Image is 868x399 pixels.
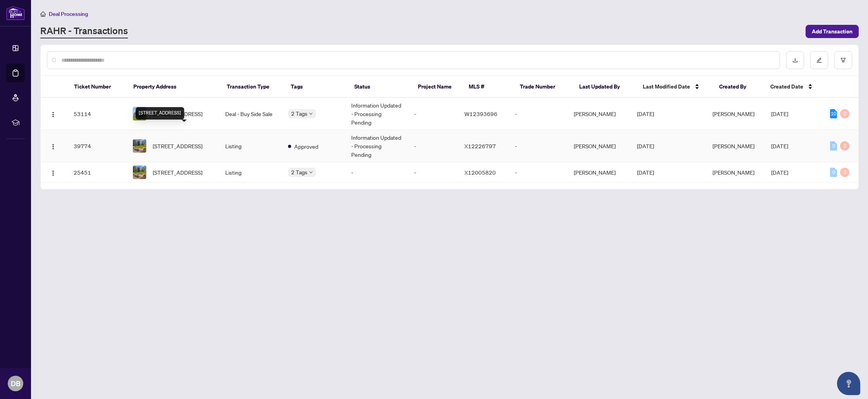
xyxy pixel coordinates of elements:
[830,141,837,151] div: 0
[637,76,713,98] th: Last Modified Date
[219,162,282,183] td: Listing
[713,76,764,98] th: Created By
[291,168,307,177] span: 2 Tags
[47,166,59,179] button: Logo
[812,25,852,38] span: Add Transaction
[837,372,860,395] button: Open asap
[840,141,849,151] div: 0
[11,378,21,389] span: DB
[568,162,631,183] td: [PERSON_NAME]
[68,76,127,98] th: Ticket Number
[408,162,458,183] td: -
[412,76,462,98] th: Project Name
[806,25,859,38] button: Add Transaction
[50,111,56,118] img: Logo
[462,76,513,98] th: MLS #
[568,130,631,162] td: [PERSON_NAME]
[309,112,313,116] span: down
[637,110,654,117] span: [DATE]
[136,107,184,120] div: [STREET_ADDRESS]
[830,168,837,177] div: 0
[348,76,412,98] th: Status
[47,140,59,152] button: Logo
[40,11,46,17] span: home
[573,76,637,98] th: Last Updated By
[514,76,573,98] th: Trade Number
[291,109,307,118] span: 2 Tags
[50,144,56,150] img: Logo
[221,76,284,98] th: Transaction Type
[309,170,313,174] span: down
[637,169,654,176] span: [DATE]
[764,76,823,98] th: Created Date
[67,162,126,183] td: 25451
[810,51,828,69] button: edit
[127,76,221,98] th: Property Address
[771,142,788,149] span: [DATE]
[637,142,654,149] span: [DATE]
[408,98,458,130] td: -
[840,109,849,118] div: 0
[509,162,568,183] td: -
[133,107,146,120] img: thumbnail-img
[67,98,126,130] td: 53114
[509,130,568,162] td: -
[509,98,568,130] td: -
[345,130,408,162] td: Information Updated - Processing Pending
[6,6,25,20] img: logo
[771,169,788,176] span: [DATE]
[219,130,282,162] td: Listing
[133,139,146,153] img: thumbnail-img
[40,24,128,38] a: RAHR - Transactions
[713,110,754,117] span: [PERSON_NAME]
[285,76,348,98] th: Tags
[771,110,788,117] span: [DATE]
[67,130,126,162] td: 39774
[50,170,56,176] img: Logo
[643,82,690,91] span: Last Modified Date
[294,142,318,151] span: Approved
[568,98,631,130] td: [PERSON_NAME]
[464,169,496,176] span: X12005820
[713,169,754,176] span: [PERSON_NAME]
[219,98,282,130] td: Deal - Buy Side Sale
[49,10,88,17] span: Deal Processing
[816,57,822,63] span: edit
[464,142,496,149] span: X12226797
[840,57,846,63] span: filter
[133,166,146,179] img: thumbnail-img
[792,57,798,63] span: download
[464,110,497,117] span: W12393696
[345,162,408,183] td: -
[153,142,202,150] span: [STREET_ADDRESS]
[345,98,408,130] td: Information Updated - Processing Pending
[830,109,837,118] div: 10
[153,168,202,177] span: [STREET_ADDRESS]
[713,142,754,149] span: [PERSON_NAME]
[840,168,849,177] div: 0
[408,130,458,162] td: -
[834,51,852,69] button: filter
[47,108,59,120] button: Logo
[770,82,803,91] span: Created Date
[786,51,804,69] button: download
